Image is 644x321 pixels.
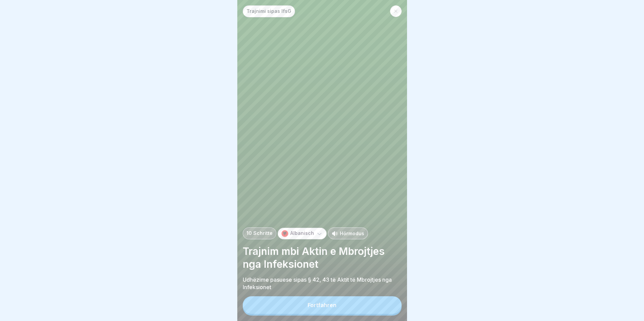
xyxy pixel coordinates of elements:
p: 10 Schritte [246,230,273,236]
button: Fortfahren [243,296,402,314]
div: Fortfahren [308,302,336,308]
img: al.svg [281,230,288,237]
p: Albanisch [290,230,314,236]
p: Trajnimi sipas IfsG [246,8,291,14]
p: Udhëzime pasuese sipas § 42, 43 të Aktit të Mbrojtjes nga Infeksionet [243,276,402,291]
p: Trajnim mbi Aktin e Mbrojtjes nga Infeksionet [243,245,402,270]
p: Hörmodus [340,230,364,237]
